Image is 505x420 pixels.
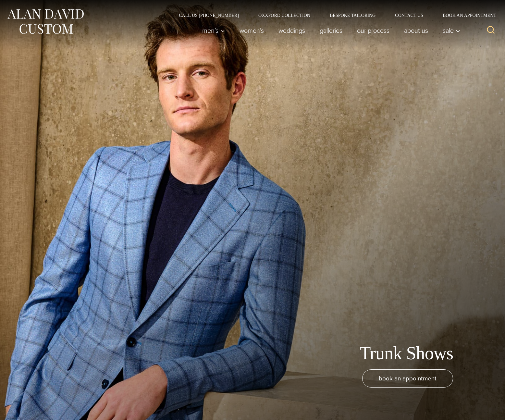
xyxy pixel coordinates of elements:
[443,27,460,34] span: Sale
[232,24,271,37] a: Women’s
[271,24,313,37] a: weddings
[195,24,464,37] nav: Primary Navigation
[397,24,436,37] a: About Us
[379,374,437,383] span: book an appointment
[320,13,385,18] a: Bespoke Tailoring
[350,24,397,37] a: Our Process
[433,13,499,18] a: Book an Appointment
[169,13,249,18] a: Call Us [PHONE_NUMBER]
[362,369,453,388] a: book an appointment
[249,13,320,18] a: Oxxford Collection
[6,7,84,36] img: Alan David Custom
[385,13,433,18] a: Contact Us
[169,13,499,18] nav: Secondary Navigation
[483,23,499,38] button: View Search Form
[202,27,225,34] span: Men’s
[360,342,453,364] h1: Trunk Shows
[313,24,350,37] a: Galleries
